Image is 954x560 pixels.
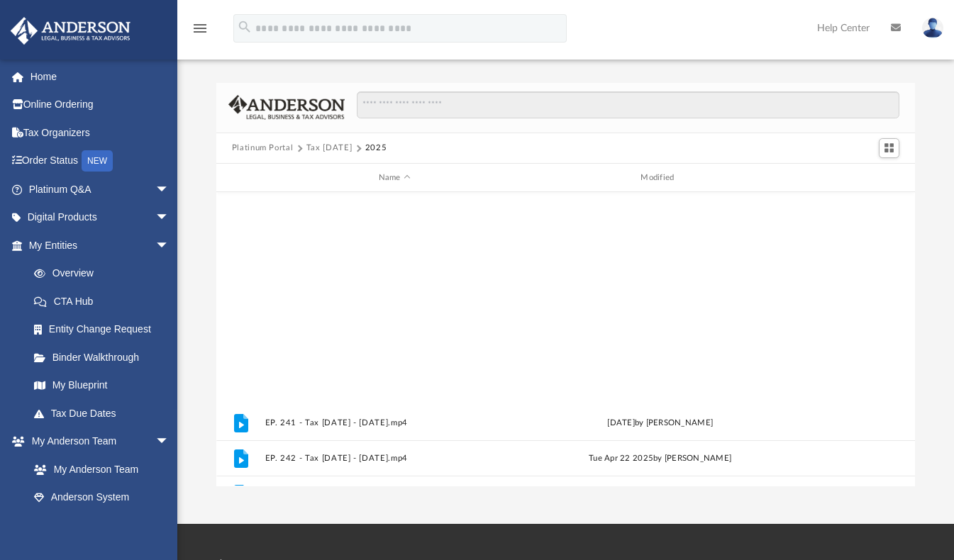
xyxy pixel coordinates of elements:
a: My Entitiesarrow_drop_down [10,231,191,259]
input: Search files and folders [357,91,899,118]
a: Anderson System [20,483,184,512]
div: Name [264,172,523,184]
div: id [796,172,895,184]
a: Client Referrals [20,511,184,539]
button: EP. 242 - Tax [DATE] - [DATE].mp4 [265,454,524,463]
button: Switch to Grid View [879,138,900,158]
button: EP. 241 - Tax [DATE] - [DATE].mp4 [265,418,524,427]
img: Anderson Advisors Platinum Portal [6,17,135,45]
span: arrow_drop_down [155,203,184,233]
a: Binder Walkthrough [20,343,191,371]
button: 2025 [365,142,387,155]
a: Platinum Q&Aarrow_drop_down [10,175,191,203]
button: Tax [DATE] [306,142,353,155]
a: Home [10,62,191,91]
a: Overview [20,259,191,288]
span: arrow_drop_down [155,175,184,204]
a: Tax Organizers [10,118,191,147]
div: grid [216,192,915,486]
div: Tue Apr 22 2025 by [PERSON_NAME] [531,452,790,465]
a: menu [192,27,209,37]
a: Entity Change Request [20,315,191,344]
button: Platinum Portal [232,142,294,155]
div: NEW [82,150,113,172]
i: search [237,19,253,35]
a: My Blueprint [20,371,184,400]
a: Online Ordering [10,91,191,119]
a: My Anderson Team [20,455,177,483]
i: menu [192,20,209,37]
img: User Pic [922,18,943,38]
span: arrow_drop_down [155,231,184,260]
a: Digital Productsarrow_drop_down [10,203,191,232]
div: id [223,172,258,184]
a: Tax Due Dates [20,399,191,427]
a: Order StatusNEW [10,147,191,176]
a: My Anderson Teamarrow_drop_down [10,427,184,456]
div: [DATE] by [PERSON_NAME] [531,417,790,430]
div: Modified [530,172,789,184]
a: CTA Hub [20,287,191,315]
span: arrow_drop_down [155,427,184,457]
